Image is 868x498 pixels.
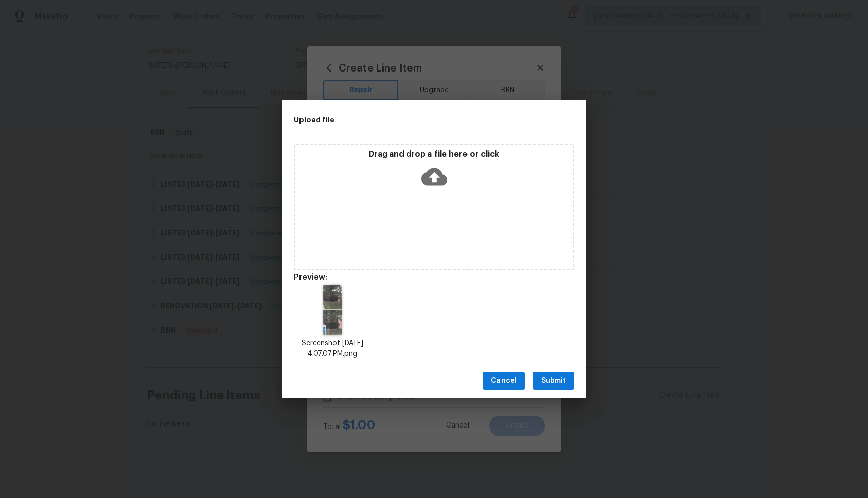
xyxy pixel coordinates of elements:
img: DvifFhk7uBLrwAAAABJRU5ErkJggg== [323,284,343,335]
button: Submit [533,372,574,390]
h2: Upload file [294,114,528,125]
span: Submit [541,375,566,387]
button: Cancel [483,372,525,390]
p: Screenshot [DATE] 4.07.07 PM.png [294,338,371,360]
p: Drag and drop a file here or click [295,149,573,160]
span: Cancel [491,375,517,387]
